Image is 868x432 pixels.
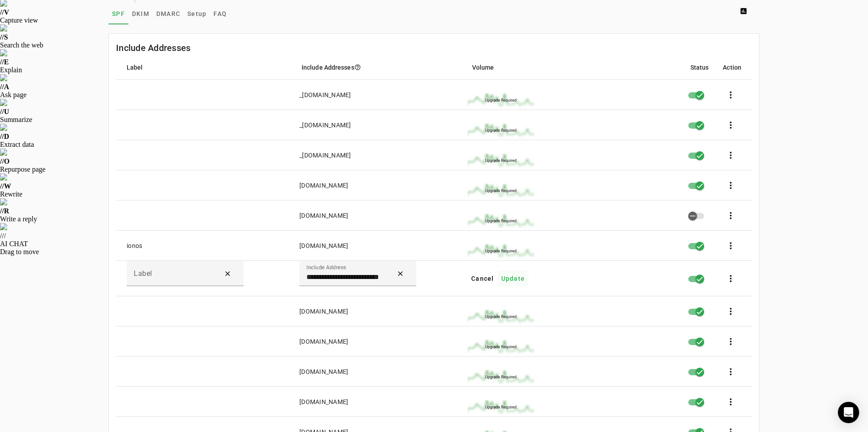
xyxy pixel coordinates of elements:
img: upgrade_sparkline.jpg [468,400,534,414]
button: Clear [215,263,244,284]
button: Update [498,271,529,287]
div: [DOMAIN_NAME] [299,397,348,406]
div: Open Intercom Messenger [838,402,859,423]
button: Cancel [468,271,498,287]
img: upgrade_sparkline.jpg [468,340,534,354]
mat-label: Label [134,269,152,278]
button: Clear [388,263,416,284]
div: [DOMAIN_NAME] [299,367,348,376]
span: Update [501,274,525,283]
div: [DOMAIN_NAME] [299,307,348,316]
span: Cancel [471,274,494,283]
img: upgrade_sparkline.jpg [468,370,534,384]
mat-label: Include Address [306,264,346,271]
div: [DOMAIN_NAME] [299,337,348,346]
img: upgrade_sparkline.jpg [468,310,534,324]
